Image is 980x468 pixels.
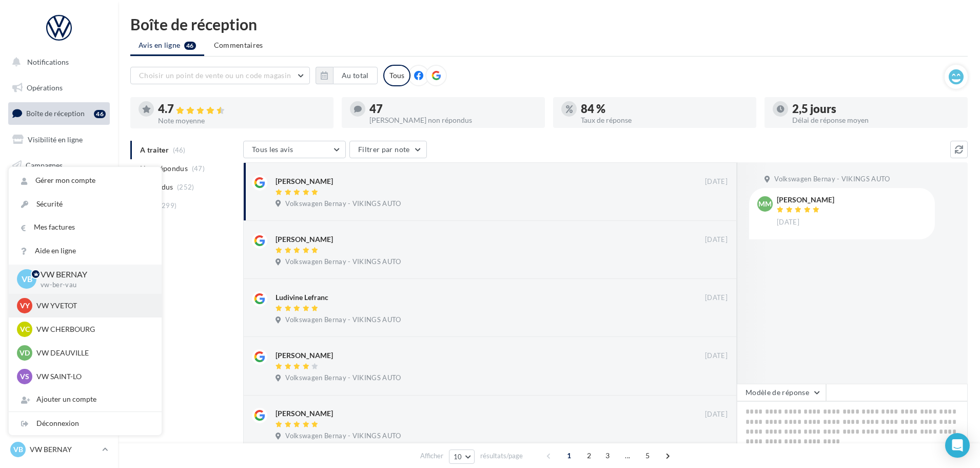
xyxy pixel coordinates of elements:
a: Contacts [6,180,112,201]
span: Afficher [420,451,443,461]
div: 84 % [581,103,748,115]
div: [PERSON_NAME] non répondus [369,117,537,124]
a: Opérations [6,77,112,99]
a: Gérer mon compte [9,169,162,192]
div: Déconnexion [9,412,162,435]
div: Boîte de réception [130,16,968,32]
span: Volkswagen Bernay - VIKINGS AUTO [285,257,401,267]
a: Campagnes [6,155,112,176]
div: Ajouter un compte [9,388,162,411]
span: Tous les avis [252,145,293,154]
span: Visibilité en ligne [28,135,83,144]
div: Taux de réponse [581,117,748,124]
span: [DATE] [705,177,728,186]
p: VW DEAUVILLE [36,348,149,358]
button: Au total [316,67,378,84]
p: VW SAINT-LO [36,371,149,382]
p: VW BERNAY [41,269,145,280]
span: Campagnes [26,160,63,169]
div: [PERSON_NAME] [276,176,333,186]
span: VB [13,444,23,455]
button: 10 [449,450,475,464]
a: Mes factures [9,216,162,239]
span: Choisir un point de vente ou un code magasin [139,71,291,80]
p: VW CHERBOURG [36,324,149,334]
span: Volkswagen Bernay - VIKINGS AUTO [285,199,401,209]
div: [PERSON_NAME] [276,350,333,361]
button: Au total [333,67,378,84]
div: 2,5 jours [792,103,959,115]
span: Notifications [27,58,69,66]
span: Commentaires [214,40,263,50]
span: résultats/page [480,451,523,461]
p: vw-ber-vau [41,280,145,290]
a: PLV et print personnalisable [6,256,112,287]
span: Boîte de réception [26,109,85,118]
span: (252) [177,183,194,191]
span: 5 [639,447,656,464]
button: Notifications [6,51,108,73]
div: Ludivine Lefranc [276,292,328,303]
span: MM [758,199,772,209]
span: VC [20,324,30,334]
a: Boîte de réception46 [6,102,112,124]
span: 3 [599,447,616,464]
p: VW YVETOT [36,301,149,311]
span: VY [20,301,30,311]
button: Choisir un point de vente ou un code magasin [130,67,310,84]
div: 4.7 [158,103,325,115]
div: [PERSON_NAME] [276,234,333,245]
span: (47) [192,164,205,173]
a: Sécurité [9,193,162,216]
span: [DATE] [705,235,728,245]
div: Tous [383,65,410,86]
div: Délai de réponse moyen [792,117,959,124]
div: Note moyenne [158,117,325,124]
button: Filtrer par note [349,141,427,158]
span: 10 [454,453,462,461]
span: VB [22,273,32,285]
span: (299) [160,201,177,210]
a: Médiathèque [6,205,112,227]
span: [DATE] [777,218,799,227]
button: Modèle de réponse [737,384,826,401]
span: Volkswagen Bernay - VIKINGS AUTO [285,373,401,383]
span: ... [619,447,636,464]
div: Open Intercom Messenger [945,433,970,458]
div: [PERSON_NAME] [777,196,834,203]
a: Calendrier [6,231,112,253]
span: Volkswagen Bernay - VIKINGS AUTO [774,175,890,184]
div: 46 [94,110,106,118]
span: [DATE] [705,293,728,303]
span: 2 [581,447,597,464]
a: Campagnes DataOnDemand [6,291,112,321]
span: Volkswagen Bernay - VIKINGS AUTO [285,315,401,325]
a: VB VW BERNAY [8,440,110,459]
span: [DATE] [705,410,728,419]
span: Volkswagen Bernay - VIKINGS AUTO [285,432,401,441]
div: 47 [369,103,537,115]
p: VW BERNAY [30,444,98,455]
button: Tous les avis [243,141,346,158]
div: [PERSON_NAME] [276,408,333,419]
span: VD [19,348,30,358]
span: [DATE] [705,351,728,361]
a: Visibilité en ligne [6,129,112,151]
span: VS [20,371,29,382]
span: 1 [561,447,577,464]
span: Opérations [27,83,63,92]
span: Non répondus [140,163,188,174]
a: Aide en ligne [9,239,162,263]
